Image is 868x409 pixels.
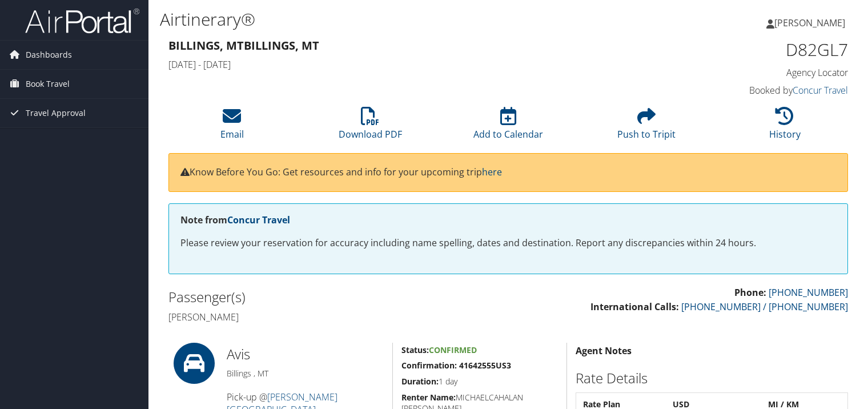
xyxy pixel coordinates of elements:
[482,166,502,178] a: here
[401,376,558,387] h5: 1 day
[401,360,511,371] strong: Confirmation: 41642555US3
[429,344,477,355] span: Confirmed
[168,58,674,71] h4: [DATE] - [DATE]
[168,311,500,323] h4: [PERSON_NAME]
[26,99,86,127] span: Travel Approval
[26,70,70,98] span: Book Travel
[691,84,848,97] h4: Booked by
[227,214,290,226] a: Concur Travel
[691,38,848,62] h1: D82GL7
[793,84,848,97] a: Concur Travel
[590,300,679,313] strong: International Calls:
[774,17,845,29] span: [PERSON_NAME]
[227,368,384,379] h5: Billings , MT
[681,300,848,313] a: [PHONE_NUMBER] / [PHONE_NUMBER]
[401,376,439,387] strong: Duration:
[769,113,801,141] a: History
[339,113,402,141] a: Download PDF
[617,113,676,141] a: Push to Tripit
[227,344,384,364] h2: Avis
[734,286,766,299] strong: Phone:
[576,368,848,388] h2: Rate Details
[26,41,72,69] span: Dashboards
[220,113,244,141] a: Email
[180,236,836,251] p: Please review your reservation for accuracy including name spelling, dates and destination. Repor...
[576,344,632,357] strong: Agent Notes
[401,392,456,403] strong: Renter Name:
[25,7,139,34] img: airportal-logo.png
[168,287,500,307] h2: Passenger(s)
[160,7,624,31] h1: Airtinerary®
[691,66,848,79] h4: Agency Locator
[401,344,429,355] strong: Status:
[168,38,319,53] strong: Billings, MT Billings, MT
[769,286,848,299] a: [PHONE_NUMBER]
[766,6,857,40] a: [PERSON_NAME]
[473,113,543,141] a: Add to Calendar
[180,214,290,226] strong: Note from
[180,165,836,180] p: Know Before You Go: Get resources and info for your upcoming trip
